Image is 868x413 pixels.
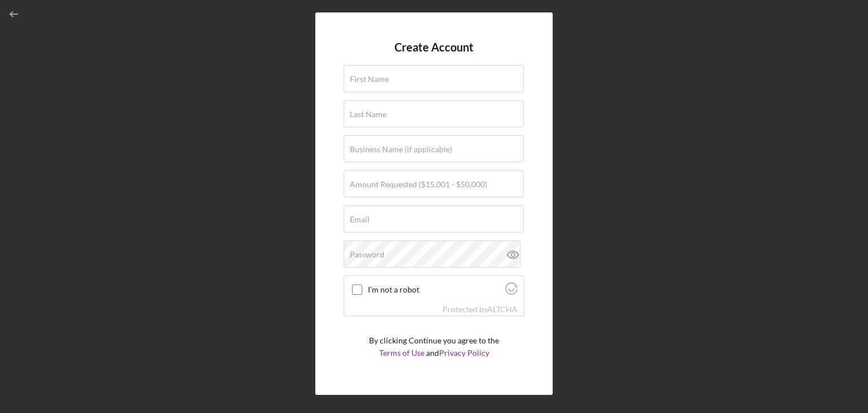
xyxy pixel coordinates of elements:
[505,287,518,296] a: Visit Altcha.org
[350,75,389,84] label: First Name
[369,334,499,360] p: By clicking Continue you agree to the and
[350,110,387,119] label: Last Name
[379,348,424,358] a: Terms of Use
[439,348,489,358] a: Privacy Policy
[394,41,474,54] h4: Create Account
[350,180,487,189] label: Amount Requested ($15,001 - $50,000)
[350,145,452,154] label: Business Name (if applicable)
[350,215,370,224] label: Email
[350,250,384,259] label: Password
[368,285,502,294] label: I'm not a robot
[442,305,518,314] div: Protected by
[487,304,518,314] a: Visit Altcha.org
